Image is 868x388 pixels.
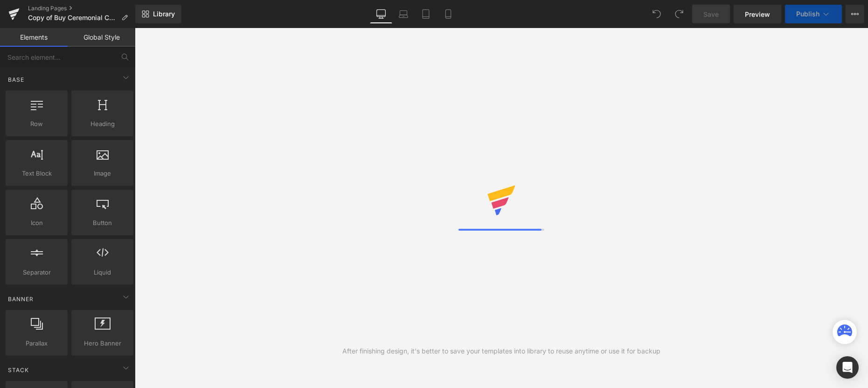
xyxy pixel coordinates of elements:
span: Image [74,169,131,178]
div: After finishing design, it's better to save your templates into library to reuse anytime or use i... [342,346,660,356]
span: Parallax [8,339,65,348]
a: Global Style [68,28,135,47]
span: Text Block [8,169,65,178]
span: Separator [8,268,65,277]
a: New Library [135,5,181,23]
span: Library [153,10,175,18]
div: Open Intercom Messenger [836,356,859,379]
button: More [846,5,864,23]
button: Publish [785,5,842,23]
span: Icon [8,218,65,228]
span: Hero Banner [74,339,131,348]
button: Redo [670,5,688,23]
a: Laptop [392,5,415,23]
span: Stack [7,366,30,374]
span: Button [74,218,131,228]
button: Undo [647,5,666,23]
span: Liquid [74,268,131,277]
a: Tablet [415,5,437,23]
span: Publish [796,10,819,18]
span: Preview [745,9,770,19]
span: Banner [7,295,35,303]
span: Base [7,75,25,84]
a: Mobile [437,5,459,23]
span: Save [703,9,719,19]
a: Landing Pages [28,5,135,12]
span: Row [8,119,65,129]
span: Copy of Buy Ceremonial Cacao, Guayusa Tea &amp; [GEOGRAPHIC_DATA] [28,14,118,21]
a: Desktop [370,5,392,23]
a: Preview [734,5,781,23]
span: Heading [74,119,131,129]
